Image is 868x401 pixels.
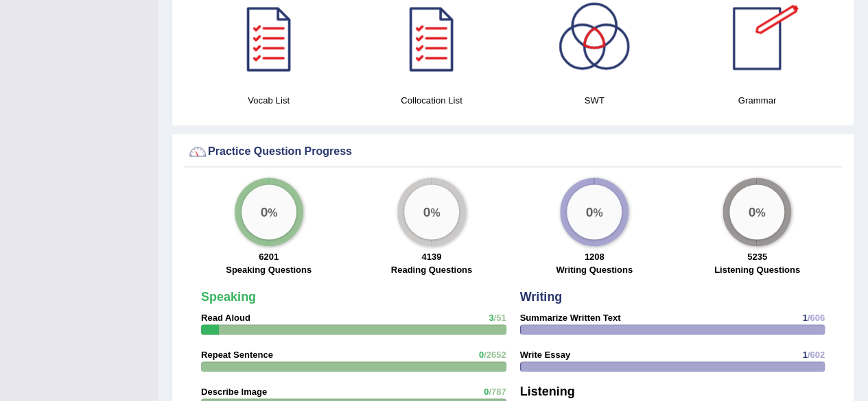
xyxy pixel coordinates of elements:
[520,290,563,304] strong: Writing
[520,385,575,398] strong: Listening
[520,350,570,360] strong: Write Essay
[683,93,832,108] h4: Grammar
[749,204,756,219] big: 0
[187,141,838,162] div: Practice Question Progress
[493,313,506,323] span: /51
[421,252,441,262] strong: 4139
[201,290,256,304] strong: Speaking
[489,313,493,323] span: 3
[747,252,767,262] strong: 5235
[520,313,621,323] strong: Summarize Written Text
[201,350,273,360] strong: Repeat Sentence
[201,387,267,397] strong: Describe Image
[729,184,784,239] div: %
[423,204,430,219] big: 0
[391,263,472,276] label: Reading Questions
[226,263,312,276] label: Speaking Questions
[242,184,296,239] div: %
[484,387,489,397] span: 0
[484,350,506,360] span: /2652
[556,263,633,276] label: Writing Questions
[808,313,825,323] span: /606
[260,204,268,219] big: 0
[520,93,669,108] h4: SWT
[489,387,506,397] span: /787
[357,93,506,108] h4: Collocation List
[479,350,484,360] span: 0
[194,93,343,108] h4: Vocab List
[802,350,807,360] span: 1
[259,252,279,262] strong: 6201
[201,313,250,323] strong: Read Aloud
[808,350,825,360] span: /602
[586,204,594,219] big: 0
[585,252,605,262] strong: 1208
[567,184,622,239] div: %
[404,184,459,239] div: %
[714,263,800,276] label: Listening Questions
[802,313,807,323] span: 1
